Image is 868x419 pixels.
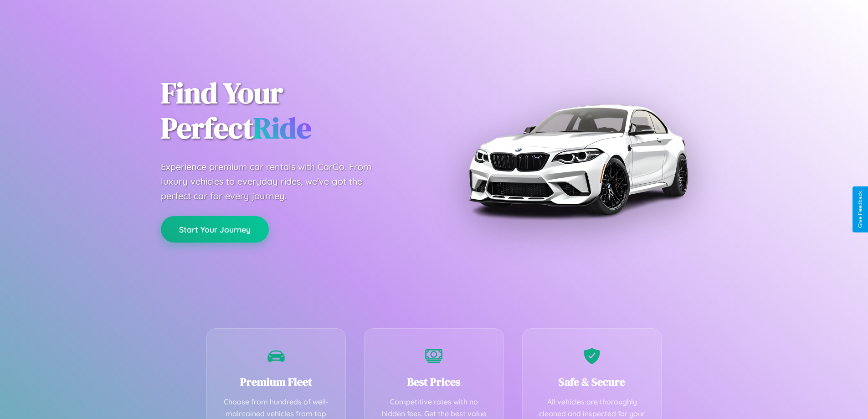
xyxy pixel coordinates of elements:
img: Premium BMW car rental vehicle [464,46,692,274]
span: Ride [253,108,311,148]
button: Start Your Journey [161,216,269,243]
h3: Best Prices [378,374,490,389]
div: Give Feedback [857,191,863,228]
h3: Safe & Secure [536,374,648,389]
p: Experience premium car rentals with CarGo. From luxury vehicles to everyday rides, we've got the ... [161,160,389,203]
h3: Premium Fleet [221,374,332,389]
h1: Find Your Perfect [161,76,421,146]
